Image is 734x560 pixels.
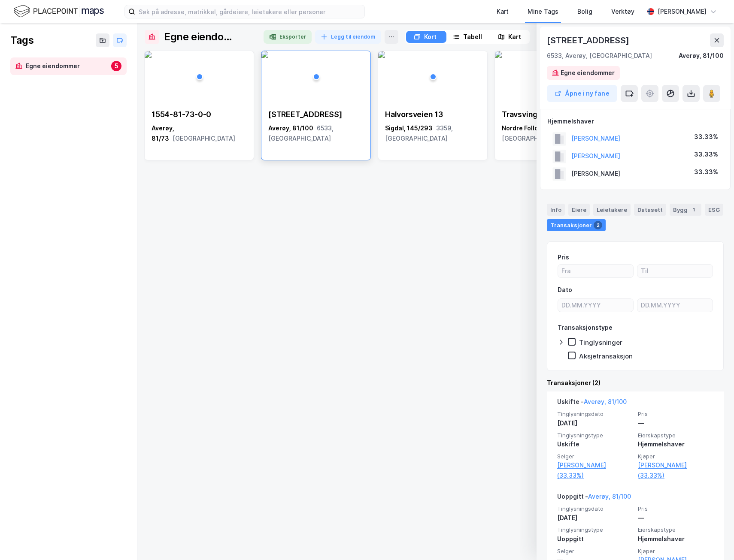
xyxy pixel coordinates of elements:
[558,265,633,277] input: Fra
[638,534,713,544] div: Hjemmelshaver
[315,30,381,44] button: Legg til eiendom
[547,33,631,47] div: [STREET_ADDRESS]
[679,51,724,61] div: Averøy, 81/100
[561,68,615,78] div: Egne eiendommer
[557,534,633,544] div: Uoppgitt
[558,252,569,262] div: Pris
[385,123,480,144] div: Sigdal, 145/293
[568,204,590,216] div: Eiere
[10,57,127,75] a: Egne eiendommer5
[638,432,713,439] span: Eierskapstype
[694,149,718,160] div: 33.33%
[145,51,152,58] img: 256x120
[164,30,237,44] div: Egne eiendommer
[670,204,701,216] div: Bygg
[173,135,235,142] span: [GEOGRAPHIC_DATA]
[508,32,521,42] div: Kart
[14,4,104,19] img: logo.f888ab2527a4732fd821a326f86c7f29.svg
[557,526,633,533] span: Tinglysningstype
[111,61,121,71] div: 5
[594,221,602,229] div: 2
[268,123,364,144] div: Averøy, 81/100
[634,204,666,216] div: Datasett
[557,513,633,523] div: [DATE]
[694,132,718,142] div: 33.33%
[638,513,713,523] div: —
[557,460,633,481] a: [PERSON_NAME] (33.33%)
[691,519,734,560] div: Kontrollprogram for chat
[638,526,713,533] span: Eierskapstype
[588,493,631,500] a: Averøy, 81/100
[558,285,572,295] div: Dato
[502,109,597,120] div: Travsvingen 4
[593,204,631,216] div: Leietakere
[495,51,502,58] img: 256x120
[502,123,597,144] div: Nordre Follo, 120/141
[547,204,565,216] div: Info
[637,299,713,312] input: DD.MM.YYYY
[638,453,713,460] span: Kjøper
[264,30,312,44] button: Eksporter
[378,51,385,58] img: 256x120
[528,6,558,17] div: Mine Tags
[638,439,713,449] div: Hjemmelshaver
[497,6,509,17] div: Kart
[557,397,627,410] div: Uskifte -
[571,169,620,179] div: [PERSON_NAME]
[502,124,584,142] span: 1405, [GEOGRAPHIC_DATA]
[557,432,633,439] span: Tinglysningstype
[638,418,713,428] div: —
[579,352,633,360] div: Aksjetransaksjon
[547,219,606,231] div: Transaksjoner
[691,519,734,560] iframe: Chat Widget
[557,453,633,460] span: Selger
[547,51,652,61] div: 6533, Averøy, [GEOGRAPHIC_DATA]
[611,6,634,17] div: Verktøy
[689,205,698,214] div: 1
[558,322,613,333] div: Transaksjonstype
[638,460,713,481] a: [PERSON_NAME] (33.33%)
[579,338,622,346] div: Tinglysninger
[638,548,713,555] span: Kjøper
[424,32,437,42] div: Kort
[705,204,723,216] div: ESG
[557,548,633,555] span: Selger
[557,439,633,449] div: Uskifte
[268,124,334,142] span: 6533, [GEOGRAPHIC_DATA]
[26,61,108,72] div: Egne eiendommer
[638,410,713,418] span: Pris
[557,491,631,505] div: Uoppgitt -
[557,410,633,418] span: Tinglysningsdato
[577,6,592,17] div: Bolig
[268,109,364,120] div: [STREET_ADDRESS]
[152,123,247,144] div: Averøy, 81/73
[385,109,480,120] div: Halvorsveien 13
[135,5,364,18] input: Søk på adresse, matrikkel, gårdeiere, leietakere eller personer
[558,299,633,312] input: DD.MM.YYYY
[658,6,707,17] div: [PERSON_NAME]
[152,109,247,120] div: 1554-81-73-0-0
[547,378,724,388] div: Transaksjoner (2)
[547,85,617,102] button: Åpne i ny fane
[385,124,453,142] span: 3359, [GEOGRAPHIC_DATA]
[557,418,633,428] div: [DATE]
[637,265,713,277] input: Til
[10,33,33,47] div: Tags
[638,505,713,512] span: Pris
[463,32,482,42] div: Tabell
[547,116,723,126] div: Hjemmelshaver
[584,398,627,405] a: Averøy, 81/100
[694,167,718,177] div: 33.33%
[261,51,268,58] img: 256x120
[557,505,633,512] span: Tinglysningsdato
